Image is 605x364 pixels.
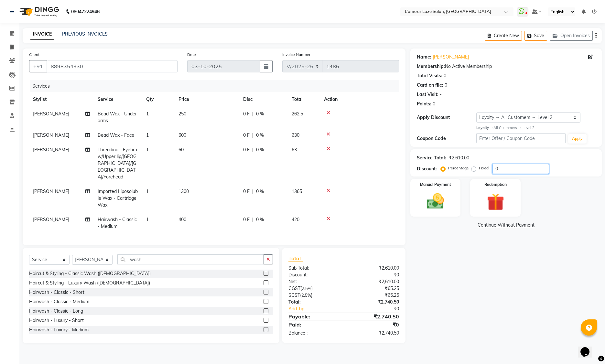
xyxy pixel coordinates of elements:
[33,188,69,194] span: [PERSON_NAME]
[320,92,399,107] th: Action
[344,278,404,285] div: ₹2,610.00
[417,63,595,70] div: No Active Membership
[417,155,446,161] div: Service Total:
[476,133,566,143] input: Enter Offer / Coupon Code
[433,54,469,60] a: [PERSON_NAME]
[524,31,547,41] button: Save
[417,82,443,89] div: Card on file:
[178,217,186,222] span: 400
[479,165,489,171] label: Fixed
[302,286,311,291] span: 2.5%
[256,132,264,139] span: 0 %
[476,125,493,130] strong: Loyalty →
[178,188,189,194] span: 1300
[29,327,89,333] div: Hairwash - Luxury - Medium
[284,299,344,305] div: Total:
[252,132,254,139] span: |
[243,111,250,117] span: 0 F
[284,292,344,299] div: ( )
[146,147,149,153] span: 1
[344,313,404,320] div: ₹2,740.50
[175,92,239,107] th: Price
[417,135,476,142] div: Coupon Code
[98,217,137,229] span: Hairwash - Classic - Medium
[29,60,47,72] button: +91
[29,289,84,296] div: Hairwash - Classic - Short
[417,101,431,107] div: Points:
[412,222,600,229] a: Continue Without Payment
[288,92,320,107] th: Total
[485,31,522,41] button: Create New
[29,298,89,305] div: Hairwash - Classic - Medium
[301,293,311,298] span: 2.5%
[284,278,344,285] div: Net:
[29,270,151,277] div: Haircut & Styling - Classic Wash ([DEMOGRAPHIC_DATA])
[578,338,599,358] iframe: chat widget
[256,216,264,223] span: 0 %
[284,305,354,312] a: Add Tip
[344,292,404,299] div: ₹65.25
[282,52,310,58] label: Invoice Number
[98,132,134,138] span: Bead Wax - Face
[344,285,404,292] div: ₹65.25
[146,111,149,117] span: 1
[252,111,254,117] span: |
[448,165,469,171] label: Percentage
[417,114,476,121] div: Apply Discount
[284,265,344,272] div: Sub Total:
[243,188,250,195] span: 0 F
[117,254,264,264] input: Search or Scan
[71,3,100,21] b: 08047224946
[433,101,435,107] div: 0
[47,60,178,72] input: Search by Name/Mobile/Email/Code
[449,155,469,161] div: ₹2,610.00
[187,52,196,58] label: Date
[568,134,587,144] button: Apply
[243,132,250,139] span: 0 F
[252,216,254,223] span: |
[288,285,300,291] span: CGST
[29,317,84,324] div: Hairwash - Luxury - Short
[178,147,184,153] span: 60
[484,182,507,187] label: Redemption
[142,92,175,107] th: Qty
[256,111,264,117] span: 0 %
[252,188,254,195] span: |
[284,313,344,320] div: Payable:
[33,217,69,222] span: [PERSON_NAME]
[344,265,404,272] div: ₹2,610.00
[344,272,404,278] div: ₹0
[29,280,150,286] div: Haircut & Styling - Luxury Wash ([DEMOGRAPHIC_DATA])
[420,182,451,187] label: Manual Payment
[29,308,83,315] div: Hairwash - Classic - Long
[243,216,250,223] span: 0 F
[354,305,404,312] div: ₹0
[33,132,69,138] span: [PERSON_NAME]
[30,80,404,92] div: Services
[178,132,186,138] span: 600
[94,92,142,107] th: Service
[417,63,445,70] div: Membership:
[98,147,137,180] span: Threading - Eyebrow/Upper lip/[GEOGRAPHIC_DATA]/[GEOGRAPHIC_DATA]/Forehead
[440,91,442,98] div: -
[284,272,344,278] div: Discount:
[344,299,404,305] div: ₹2,740.50
[29,52,39,58] label: Client
[30,28,54,40] a: INVOICE
[33,147,69,153] span: [PERSON_NAME]
[550,31,593,41] button: Open Invoices
[476,125,595,131] div: All Customers → Level 2
[292,132,299,138] span: 630
[146,217,149,222] span: 1
[417,166,437,172] div: Discount:
[62,31,108,37] a: PREVIOUS INVOICES
[292,188,302,194] span: 1365
[417,54,431,60] div: Name:
[243,146,250,153] span: 0 F
[417,91,438,98] div: Last Visit:
[284,330,344,337] div: Balance :
[98,188,138,208] span: Imported Liposoluble Wax - Cartridge Wax
[288,255,303,262] span: Total
[16,3,61,21] img: logo
[146,188,149,194] span: 1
